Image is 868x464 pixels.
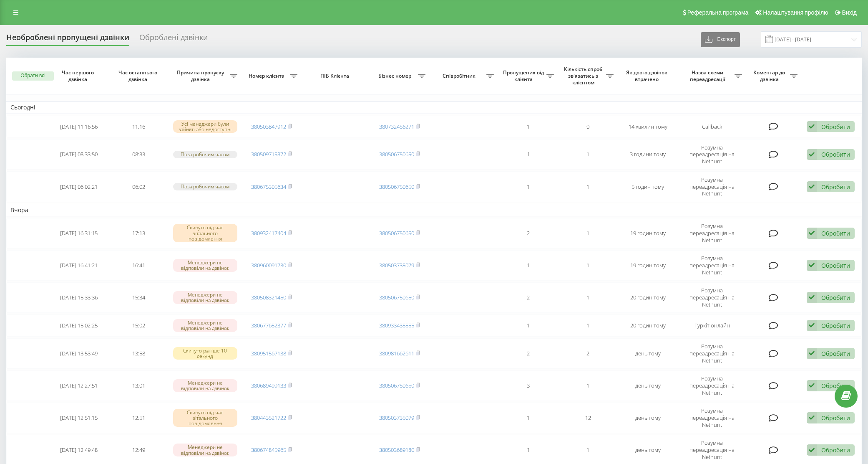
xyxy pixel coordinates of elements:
a: 380509715372 [251,150,286,158]
td: 06:02 [109,171,169,202]
td: 1 [498,250,558,281]
a: 380443521722 [251,414,286,421]
td: 1 [558,250,618,281]
div: Поза робочим часом [173,151,237,158]
a: 380503847912 [251,123,286,130]
td: 15:02 [109,314,169,337]
a: 380689499133 [251,382,286,389]
span: Вихід [842,9,857,16]
a: 380981662611 [379,350,414,357]
div: Скинуто раніше 10 секунд [173,347,237,360]
td: Розумна переадресація на Nethunt [678,370,746,401]
span: Причина пропуску дзвінка [173,69,230,82]
td: 1 [498,314,558,337]
div: Скинуто під час вітального повідомлення [173,409,237,427]
span: ПІБ Клієнта [309,73,363,79]
a: 380506750650 [379,150,414,158]
a: 380503689180 [379,446,414,454]
td: [DATE] 06:02:21 [49,171,109,202]
td: 5 годин тому [618,171,678,202]
td: 1 [558,171,618,202]
td: Розумна переадресація на Nethunt [678,403,746,433]
td: 2 [498,338,558,369]
td: [DATE] 16:31:15 [49,218,109,248]
div: Обробити [821,382,850,390]
td: 1 [558,218,618,248]
a: 380675305634 [251,183,286,190]
a: 380506750650 [379,294,414,301]
td: Гуркіт онлайн [678,314,746,337]
div: Менеджери не відповіли на дзвінок [173,259,237,271]
td: Розумна переадресація на Nethunt [678,338,746,369]
span: Час першого дзвінка [56,69,102,82]
a: 380674845965 [251,446,286,454]
span: Як довго дзвінок втрачено [625,69,671,82]
div: Обробити [821,123,850,131]
td: 2 [498,218,558,248]
a: 380933435555 [379,322,414,329]
td: Сьогодні [6,101,862,114]
td: Розумна переадресація на Nethunt [678,282,746,313]
div: Необроблені пропущені дзвінки [6,33,129,46]
div: Оброблені дзвінки [139,33,208,46]
div: Менеджери не відповіли на дзвінок [173,319,237,332]
td: Розумна переадресація на Nethunt [678,218,746,248]
td: [DATE] 12:51:15 [49,403,109,433]
td: 20 годин тому [618,282,678,313]
button: Експорт [701,32,740,47]
td: 2 [558,338,618,369]
a: 380503735079 [379,414,414,421]
td: день тому [618,338,678,369]
td: 1 [498,139,558,170]
span: Коментар до дзвінка [750,69,790,82]
td: 2 [498,282,558,313]
div: Скинуто під час вітального повідомлення [173,224,237,242]
span: Бізнес номер [374,73,418,79]
td: день тому [618,370,678,401]
td: 1 [558,370,618,401]
td: 1 [558,314,618,337]
a: 380506750650 [379,229,414,237]
span: Номер клієнта [246,73,290,79]
div: Обробити [821,150,850,158]
div: Менеджери не відповіли на дзвінок [173,379,237,392]
td: день тому [618,403,678,433]
td: [DATE] 13:53:49 [49,338,109,369]
td: 12:51 [109,403,169,433]
td: 0 [558,116,618,138]
td: 3 години тому [618,139,678,170]
td: 20 годин тому [618,314,678,337]
div: Обробити [821,322,850,330]
td: 13:58 [109,338,169,369]
td: Розумна переадресація на Nethunt [678,171,746,202]
td: Вчора [6,204,862,216]
td: Розумна переадресація на Nethunt [678,139,746,170]
td: 1 [498,171,558,202]
td: [DATE] 15:33:36 [49,282,109,313]
td: Callback [678,116,746,138]
div: Обробити [821,350,850,358]
div: Обробити [821,446,850,454]
span: Налаштування профілю [763,9,828,16]
td: 1 [498,403,558,433]
td: 1 [558,139,618,170]
div: Менеджери не відповіли на дзвінок [173,291,237,304]
td: 16:41 [109,250,169,281]
td: 13:01 [109,370,169,401]
td: 1 [498,116,558,138]
button: Обрати всі [12,71,54,81]
a: 380732456271 [379,123,414,130]
td: 17:13 [109,218,169,248]
div: Обробити [821,294,850,302]
td: [DATE] 11:16:56 [49,116,109,138]
div: Поза робочим часом [173,183,237,190]
td: 1 [558,282,618,313]
a: 380506750650 [379,382,414,389]
td: 12 [558,403,618,433]
span: Кількість спроб зв'язатись з клієнтом [562,66,606,86]
td: Розумна переадресація на Nethunt [678,250,746,281]
a: 380508321450 [251,294,286,301]
span: Час останнього дзвінка [116,69,162,82]
span: Реферальна програма [687,9,749,16]
a: 380951567138 [251,350,286,357]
